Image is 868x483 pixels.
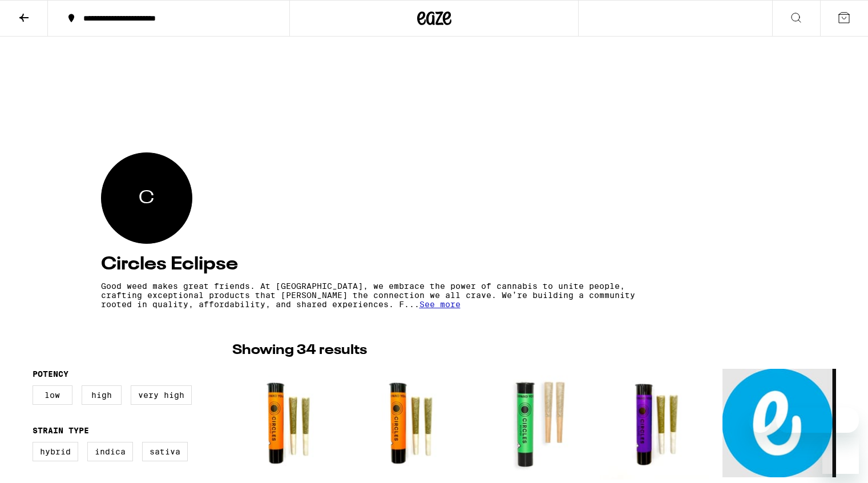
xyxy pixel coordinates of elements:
[139,186,154,211] span: Circles Eclipse
[131,385,192,405] label: Very High
[822,437,859,474] iframe: Button to launch messaging window
[142,442,188,461] label: Sativa
[722,366,836,480] img: Circles Eclipse - Strawberry Mimosa Diamond Infused 2-Pack - 1g
[33,426,89,435] legend: Strain Type
[87,442,133,461] label: Indica
[101,281,667,309] p: Good weed makes great friends. At [GEOGRAPHIC_DATA], we embrace the power of cannabis to unite pe...
[354,366,468,480] img: Circles Eclipse - Haze Diamond Infused 2-Pack - 1g
[232,341,367,360] p: Showing 34 results
[600,366,713,480] img: Circles Eclipse - Dolato Diamond Infused 2-Pack - 1g
[477,366,591,480] img: Circles Eclipse - Cherry Runtz Diamond Infused 2-Pack - 1g
[749,410,772,433] iframe: Close message
[101,255,768,273] h4: Circles Eclipse
[33,385,72,405] label: Low
[232,366,346,480] img: Circles Eclipse - Durban Diamond Infused 2-Pack - 1g
[776,408,859,433] iframe: Message from company
[419,300,461,309] span: See more
[33,442,78,461] label: Hybrid
[33,369,68,379] legend: Potency
[82,385,122,405] label: High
